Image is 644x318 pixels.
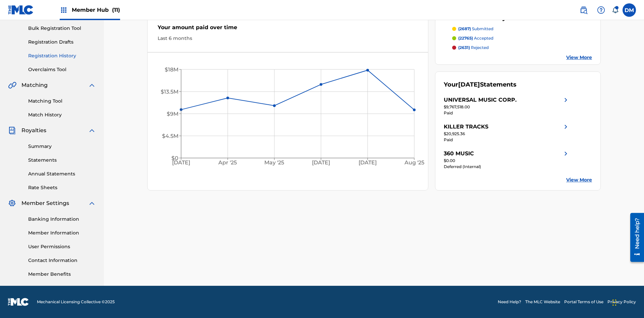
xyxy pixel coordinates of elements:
[458,45,470,50] span: (2631)
[444,137,570,143] div: Paid
[564,299,603,305] a: Portal Terms of Use
[444,80,517,89] div: Your Statements
[577,3,590,17] a: Public Search
[594,3,608,17] div: Help
[566,176,592,183] a: View More
[158,23,418,35] div: Your amount paid over time
[612,293,616,313] div: Drag
[359,160,377,166] tspan: [DATE]
[452,35,592,41] a: (22765) accepted
[60,6,68,14] img: Top Rightsholders
[21,126,46,135] span: Royalties
[8,126,16,135] img: Royalties
[625,210,644,265] iframe: Resource Center
[562,123,570,131] img: right chevron icon
[28,257,96,264] a: Contact Information
[566,54,592,61] a: View More
[444,110,570,116] div: Paid
[171,155,178,161] tspan: $0
[444,131,570,137] div: $20,925.36
[21,81,48,89] span: Matching
[444,96,517,104] div: UNIVERSAL MUSIC CORP.
[172,160,190,166] tspan: [DATE]
[562,96,570,104] img: right chevron icon
[8,298,29,306] img: logo
[607,299,636,305] a: Privacy Policy
[28,170,96,177] a: Annual Statements
[28,39,96,46] a: Registration Drafts
[28,143,96,150] a: Summary
[167,111,178,117] tspan: $9M
[452,45,592,51] a: (2631) rejected
[28,98,96,105] a: Matching Tool
[28,52,96,59] a: Registration History
[525,299,560,305] a: The MLC Website
[21,199,69,207] span: Member Settings
[161,89,178,95] tspan: $13.5M
[8,81,16,89] img: Matching
[458,45,489,51] p: rejected
[28,111,96,118] a: Match History
[597,6,605,14] img: help
[312,160,330,166] tspan: [DATE]
[28,243,96,250] a: User Permissions
[112,7,120,13] span: (11)
[458,26,493,32] p: submitted
[88,199,96,207] img: expand
[28,271,96,278] a: Member Benefits
[444,150,474,158] div: 360 MUSIC
[562,150,570,158] img: right chevron icon
[28,25,96,32] a: Bulk Registration Tool
[162,133,178,139] tspan: $4.5M
[452,26,592,32] a: (2687) submitted
[444,96,570,116] a: UNIVERSAL MUSIC CORP.right chevron icon$9,767,518.00Paid
[444,104,570,110] div: $9,767,518.00
[28,157,96,164] a: Statements
[8,199,16,207] img: Member Settings
[610,286,644,318] iframe: Chat Widget
[612,7,619,13] div: Notifications
[458,35,493,41] p: accepted
[498,299,521,305] a: Need Help?
[444,164,570,170] div: Deferred (Internal)
[88,81,96,89] img: expand
[28,66,96,73] a: Overclaims Tool
[404,160,424,166] tspan: Aug '25
[8,5,34,15] img: MLC Logo
[444,123,570,143] a: KILLER TRACKSright chevron icon$20,925.36Paid
[444,123,488,131] div: KILLER TRACKS
[458,81,480,88] span: [DATE]
[458,36,473,41] span: (22765)
[444,158,570,164] div: $0.00
[265,160,284,166] tspan: May '25
[165,66,178,73] tspan: $18M
[88,126,96,135] img: expand
[158,35,418,42] div: Last 6 months
[623,3,636,17] div: User Menu
[444,150,570,170] a: 360 MUSICright chevron icon$0.00Deferred (Internal)
[458,26,471,31] span: (2687)
[37,299,115,305] span: Mechanical Licensing Collective © 2025
[218,160,237,166] tspan: Apr '25
[28,229,96,236] a: Member Information
[28,184,96,191] a: Rate Sheets
[28,216,96,223] a: Banking Information
[580,6,588,14] img: search
[72,6,120,14] span: Member Hub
